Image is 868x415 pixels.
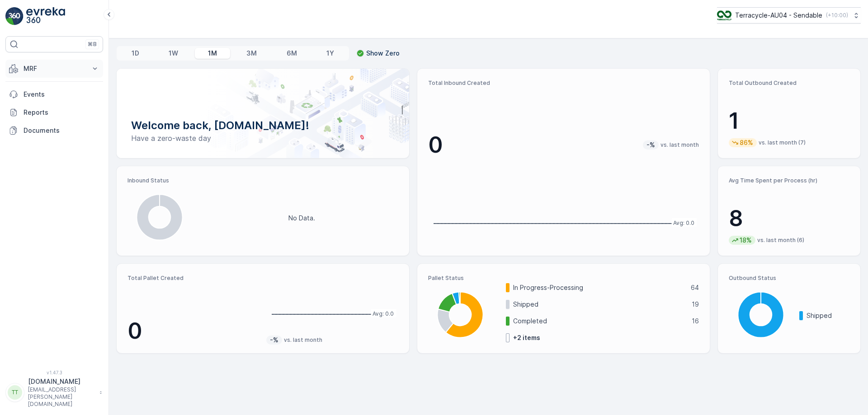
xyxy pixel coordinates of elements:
[88,41,97,48] p: ⌘B
[131,118,395,133] p: Welcome back, [DOMAIN_NAME]!
[26,7,65,25] img: logo_light-DOdMpM7g.png
[428,131,443,159] p: 0
[646,140,656,149] p: -%
[127,275,259,282] p: Total Pallet Created
[246,49,257,58] p: 3M
[5,7,24,25] img: logo
[28,386,95,408] p: [EMAIL_ADDRESS][PERSON_NAME][DOMAIN_NAME]
[717,10,731,20] img: terracycle_logo.png
[5,377,103,408] button: TT[DOMAIN_NAME][EMAIL_ADDRESS][PERSON_NAME][DOMAIN_NAME]
[513,283,685,292] p: In Progress-Processing
[692,317,699,326] p: 16
[513,333,540,342] p: + 2 items
[24,90,99,99] p: Events
[807,311,849,320] p: Shipped
[131,133,395,144] p: Have a zero-waste day
[513,317,686,326] p: Completed
[28,377,95,386] p: [DOMAIN_NAME]
[428,275,699,282] p: Pallet Status
[729,205,849,232] p: 8
[208,49,217,58] p: 1M
[729,79,849,87] p: Total Outbound Created
[132,49,139,58] p: 1D
[729,107,849,135] p: 1
[735,11,822,20] p: Terracycle-AU04 - Sendable
[717,7,861,23] button: Terracycle-AU04 - Sendable(+10:00)
[757,237,804,244] p: vs. last month (6)
[169,49,178,58] p: 1W
[366,49,400,58] p: Show Zero
[127,317,259,345] p: 0
[660,141,699,149] p: vs. last month
[5,60,103,78] button: MRF
[5,370,103,375] span: v 1.47.3
[826,12,848,19] p: ( +10:00 )
[691,283,699,292] p: 64
[24,64,85,73] p: MRF
[759,139,806,146] p: vs. last month (7)
[287,49,297,58] p: 6M
[5,121,103,140] a: Documents
[24,108,99,117] p: Reports
[513,300,686,309] p: Shipped
[739,138,754,147] p: 86%
[284,336,322,344] p: vs. last month
[288,214,315,223] p: No Data.
[692,300,699,309] p: 19
[428,79,699,87] p: Total Inbound Created
[5,85,103,103] a: Events
[739,236,753,245] p: 18%
[127,177,398,184] p: Inbound Status
[729,275,849,282] p: Outbound Status
[729,177,849,184] p: Avg Time Spent per Process (hr)
[24,126,99,135] p: Documents
[8,385,22,400] div: TT
[269,336,279,345] p: -%
[5,103,103,121] a: Reports
[326,49,334,58] p: 1Y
